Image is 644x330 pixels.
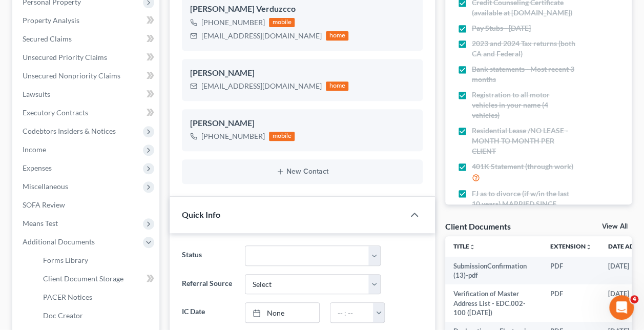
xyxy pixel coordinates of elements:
div: [PHONE_NUMBER] [201,131,265,141]
span: PACER Notices [43,293,92,301]
input: -- : -- [330,303,373,322]
span: 4 [630,295,638,303]
div: [EMAIL_ADDRESS][DOMAIN_NAME] [201,81,322,91]
span: Income [23,145,46,154]
span: Pay Stubs - [DATE] [472,23,531,33]
td: PDF [542,257,600,285]
span: Codebtors Insiders & Notices [23,127,116,135]
span: SOFA Review [23,200,65,209]
a: View All [602,223,628,230]
span: Unsecured Priority Claims [23,53,107,61]
a: Forms Library [35,251,159,270]
div: [EMAIL_ADDRESS][DOMAIN_NAME] [201,31,322,41]
i: unfold_more [469,244,475,250]
a: Secured Claims [14,30,159,48]
span: Unsecured Nonpriority Claims [23,71,120,80]
div: mobile [269,18,295,27]
span: Registration to all motor vehicles in your name (4 vehicles) [472,90,576,120]
span: Expenses [23,163,52,172]
label: Referral Source [177,274,239,295]
div: [PERSON_NAME] Verduzcco [190,3,414,15]
td: Verification of Master Address List - EDC.002-100 ([DATE]) [445,284,542,322]
span: 401K Statement (through work) [472,161,573,172]
span: Client Document Storage [43,274,123,283]
span: Bank statements - Most recent 3 months [472,64,576,85]
span: Residential Lease /NO LEASE - MONTH TO MONTH PER CLIENT [472,126,576,156]
i: unfold_more [586,244,592,250]
div: mobile [269,132,295,141]
span: Secured Claims [23,34,72,43]
span: Property Analysis [23,16,79,25]
a: Unsecured Priority Claims [14,48,159,67]
a: None [245,303,320,322]
span: Means Test [23,219,58,228]
span: FJ as to divorce (if w/in the last 10 years) MARRIED SINCE [DATE] [472,189,576,219]
a: Unsecured Nonpriority Claims [14,67,159,85]
button: New Contact [190,168,414,176]
div: [PERSON_NAME] [190,67,414,79]
div: Client Documents [445,221,511,232]
a: Lawsuits [14,85,159,104]
a: Executory Contracts [14,104,159,122]
a: Client Document Storage [35,270,159,288]
div: home [326,31,348,40]
a: Doc Creator [35,306,159,325]
span: Doc Creator [43,311,83,320]
span: Executory Contracts [23,108,88,117]
div: home [326,81,348,91]
td: PDF [542,284,600,322]
div: [PHONE_NUMBER] [201,17,265,28]
span: 2023 and 2024 Tax returns (both CA and Federal) [472,38,576,59]
span: Miscellaneous [23,182,68,191]
label: Status [177,245,239,266]
a: Property Analysis [14,11,159,30]
iframe: Intercom live chat [609,295,634,320]
span: Quick Info [182,210,220,219]
label: IC Date [177,302,239,323]
a: PACER Notices [35,288,159,306]
a: Extensionunfold_more [550,242,592,250]
div: [PERSON_NAME] [190,117,414,130]
a: Titleunfold_more [453,242,475,250]
a: SOFA Review [14,196,159,214]
span: Forms Library [43,256,88,264]
span: Additional Documents [23,237,95,246]
td: SubmissionConfirmation (13)-pdf [445,257,542,285]
span: Lawsuits [23,90,50,98]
